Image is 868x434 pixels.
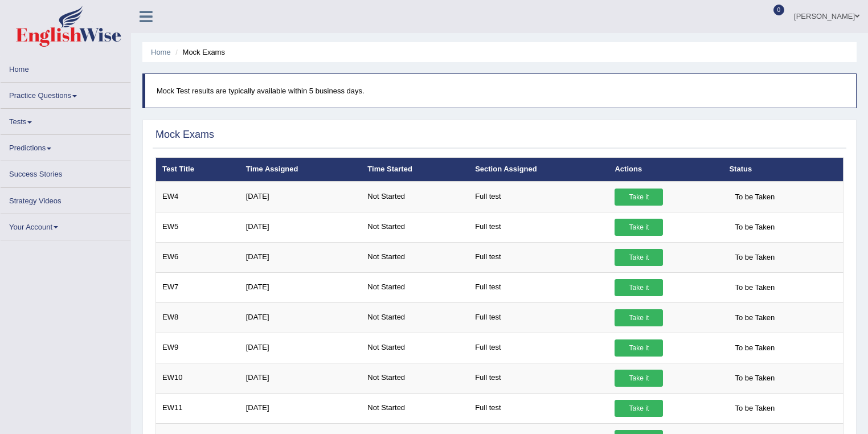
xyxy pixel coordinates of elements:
th: Status [723,158,843,182]
td: [DATE] [240,363,362,393]
td: Not Started [361,333,469,363]
a: Take it [615,219,663,236]
td: Full test [469,333,608,363]
a: Take it [615,189,663,206]
td: EW4 [156,182,240,212]
td: Full test [469,302,608,333]
span: To be Taken [729,249,780,266]
td: Full test [469,182,608,212]
td: EW8 [156,302,240,333]
th: Time Assigned [240,158,362,182]
td: Not Started [361,242,469,272]
td: Full test [469,242,608,272]
td: Not Started [361,212,469,242]
td: [DATE] [240,333,362,363]
span: 0 [773,5,785,15]
td: [DATE] [240,272,362,302]
td: [DATE] [240,302,362,333]
td: EW5 [156,212,240,242]
span: To be Taken [729,309,780,326]
td: Full test [469,363,608,393]
td: Not Started [361,182,469,212]
p: Mock Test results are typically available within 5 business days. [157,85,845,96]
span: To be Taken [729,219,780,236]
a: Home [1,56,130,79]
td: [DATE] [240,212,362,242]
td: Not Started [361,393,469,423]
a: Take it [615,339,663,357]
td: [DATE] [240,242,362,272]
td: EW10 [156,363,240,393]
td: EW7 [156,272,240,302]
span: To be Taken [729,279,780,296]
td: Full test [469,393,608,423]
a: Practice Questions [1,83,130,105]
td: [DATE] [240,393,362,423]
td: EW11 [156,393,240,423]
a: Home [151,48,171,56]
a: Take it [615,249,663,266]
a: Predictions [1,135,130,157]
th: Time Started [361,158,469,182]
th: Test Title [156,158,240,182]
td: [DATE] [240,182,362,212]
a: Your Account [1,214,130,236]
span: To be Taken [729,339,780,357]
td: EW6 [156,242,240,272]
a: Take it [615,400,663,417]
a: Take it [615,309,663,326]
span: To be Taken [729,370,780,387]
td: Full test [469,212,608,242]
a: Tests [1,109,130,131]
th: Actions [608,158,723,182]
td: Not Started [361,363,469,393]
li: Mock Exams [173,47,225,58]
h2: Mock Exams [155,129,214,141]
a: Take it [615,370,663,387]
span: To be Taken [729,400,780,417]
a: Take it [615,279,663,296]
td: Not Started [361,302,469,333]
td: EW9 [156,333,240,363]
td: Not Started [361,272,469,302]
a: Strategy Videos [1,188,130,210]
td: Full test [469,272,608,302]
th: Section Assigned [469,158,608,182]
span: To be Taken [729,189,780,206]
a: Success Stories [1,161,130,183]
